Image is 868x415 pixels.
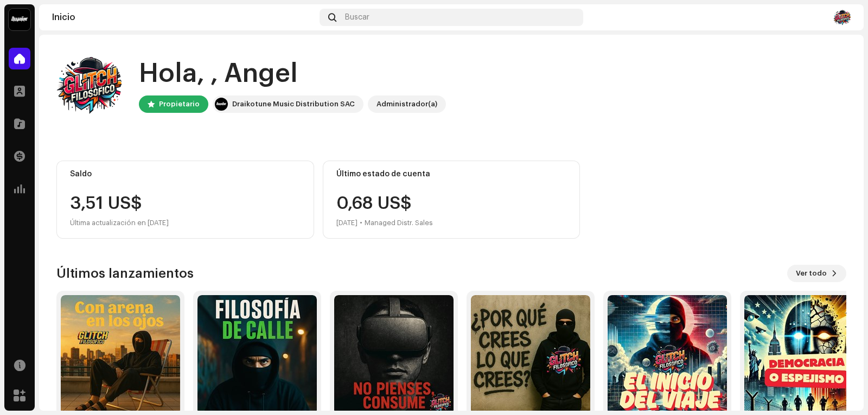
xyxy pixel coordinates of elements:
[744,295,864,414] img: f177ce4e-29e9-4440-b67f-0e09de068927
[334,295,454,414] img: 24f55200-0439-434c-a1bd-cc8d616d851b
[70,216,301,229] div: Última actualización en [DATE]
[56,52,122,117] img: 4bc1c0d5-6dd4-4f58-80ad-e2ab99f6e10d
[323,161,580,239] re-o-card-value: Último estado de cuenta
[197,295,317,414] img: 89654806-d185-47ca-abe9-c9ad769c6ca8
[56,161,314,239] re-o-card-value: Saldo
[61,295,180,414] img: cfa7186c-5fe1-417d-851d-c3284efc489f
[336,216,358,229] div: [DATE]
[376,98,437,111] div: Administrador(a)
[56,265,194,282] h3: Últimos lanzamientos
[9,9,30,30] img: 10370c6a-d0e2-4592-b8a2-38f444b0ca44
[471,295,590,414] img: 7e6d1138-5691-472d-ad7e-509d8989aba8
[345,13,369,22] span: Buscar
[232,98,355,111] div: Draikotune Music Distribution SAC
[833,9,851,26] img: 4bc1c0d5-6dd4-4f58-80ad-e2ab99f6e10d
[52,13,315,22] div: Inicio
[215,98,228,111] img: 10370c6a-d0e2-4592-b8a2-38f444b0ca44
[139,56,446,91] div: Hola, , Angel
[365,216,433,229] div: Managed Distr. Sales
[608,295,727,414] img: 291e9237-295a-4b68-a566-14c5efbd5083
[787,265,846,282] button: Ver todo
[796,263,827,284] span: Ver todo
[159,98,200,111] div: Propietario
[336,170,567,178] div: Último estado de cuenta
[360,216,362,229] div: •
[70,170,301,178] div: Saldo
